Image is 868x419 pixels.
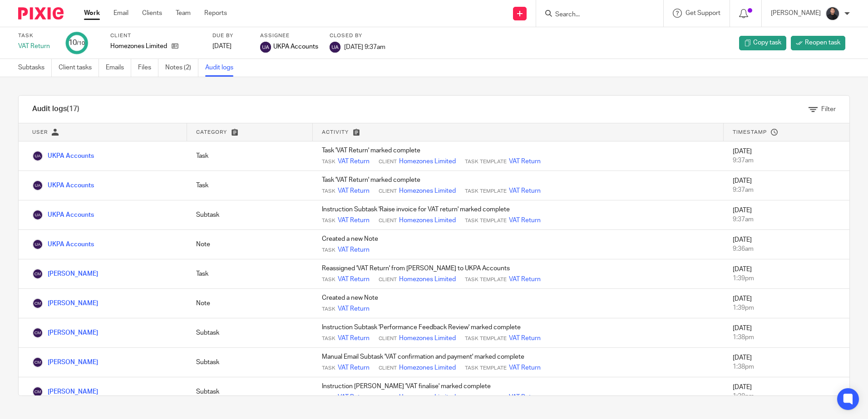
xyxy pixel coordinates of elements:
[322,247,335,254] span: Task
[59,59,99,77] a: Client tasks
[187,289,313,318] td: Note
[110,32,201,39] label: Client
[379,394,397,401] span: Client
[322,365,335,372] span: Task
[509,186,541,195] a: VAT Return
[187,318,313,348] td: Subtask
[260,42,271,53] img: svg%3E
[724,230,849,259] td: [DATE]
[32,357,43,368] img: Christina Maharjan
[18,42,54,51] div: VAT Return
[187,259,313,289] td: Task
[187,348,313,377] td: Subtask
[260,32,318,39] label: Assignee
[32,153,94,159] a: UKPA Accounts
[724,171,849,200] td: [DATE]
[344,44,385,50] span: [DATE] 9:37am
[32,330,98,336] a: [PERSON_NAME]
[176,9,191,18] a: Team
[32,151,43,161] img: UKPA Accounts
[32,271,98,277] a: [PERSON_NAME]
[32,300,98,307] a: [PERSON_NAME]
[509,157,541,166] a: VAT Return
[338,245,370,254] a: VAT Return
[338,363,370,372] a: VAT Return
[106,59,131,77] a: Emails
[733,185,840,195] div: 9:37am
[465,365,507,372] span: Task Template
[313,259,724,289] td: Reassigned 'VAT Return' from [PERSON_NAME] to UKPA Accounts
[733,244,840,253] div: 9:36am
[32,359,98,365] a: [PERSON_NAME]
[724,318,849,348] td: [DATE]
[187,171,313,200] td: Task
[196,130,227,135] span: Category
[465,158,507,166] span: Task Template
[32,182,94,189] a: UKPA Accounts
[465,276,507,283] span: Task Template
[733,156,840,165] div: 9:37am
[84,9,100,18] a: Work
[733,303,840,312] div: 1:39pm
[322,335,335,342] span: Task
[686,10,720,16] span: Get Support
[733,130,767,135] span: Timestamp
[32,389,98,395] a: [PERSON_NAME]
[32,130,48,135] span: User
[113,9,128,18] a: Email
[733,333,840,342] div: 1:38pm
[465,188,507,195] span: Task Template
[724,289,849,318] td: [DATE]
[32,386,43,397] img: Christina Maharjan
[32,327,43,338] img: Christina Maharjan
[32,180,43,191] img: UKPA Accounts
[724,377,849,407] td: [DATE]
[187,200,313,230] td: Subtask
[313,348,724,377] td: Manual Email Subtask 'VAT confirmation and payment' marked complete
[724,348,849,377] td: [DATE]
[733,362,840,371] div: 1:38pm
[399,186,456,195] a: Homezones Limited
[212,32,249,39] label: Due by
[825,6,840,21] img: My%20Photo.jpg
[313,200,724,230] td: Instruction Subtask 'Raise invoice for VAT return' marked complete
[187,377,313,407] td: Subtask
[338,157,370,166] a: VAT Return
[18,7,64,19] img: Pixie
[753,38,781,47] span: Copy task
[313,230,724,259] td: Created a new Note
[313,318,724,348] td: Instruction Subtask 'Performance Feedback Review' marked complete
[399,393,456,402] a: Homezones Limited
[379,158,397,166] span: Client
[399,363,456,372] a: Homezones Limited
[330,32,385,39] label: Closed by
[509,334,541,343] a: VAT Return
[733,274,840,283] div: 1:39pm
[379,335,397,342] span: Client
[322,217,335,224] span: Task
[399,157,456,166] a: Homezones Limited
[554,11,636,19] input: Search
[322,130,349,135] span: Activity
[465,335,507,342] span: Task Template
[379,365,397,372] span: Client
[273,42,318,51] span: UKPA Accounts
[724,200,849,230] td: [DATE]
[32,298,43,309] img: Christina Maharjan
[379,276,397,283] span: Client
[465,394,507,401] span: Task Template
[465,217,507,224] span: Task Template
[338,186,370,195] a: VAT Return
[805,38,840,47] span: Reopen task
[379,188,397,195] span: Client
[187,230,313,259] td: Note
[322,306,335,313] span: Task
[338,393,370,402] a: VAT Return
[509,363,541,372] a: VAT Return
[379,217,397,224] span: Client
[204,9,227,18] a: Reports
[739,36,786,50] a: Copy task
[322,158,335,166] span: Task
[205,59,240,77] a: Audit logs
[791,36,845,50] a: Reopen task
